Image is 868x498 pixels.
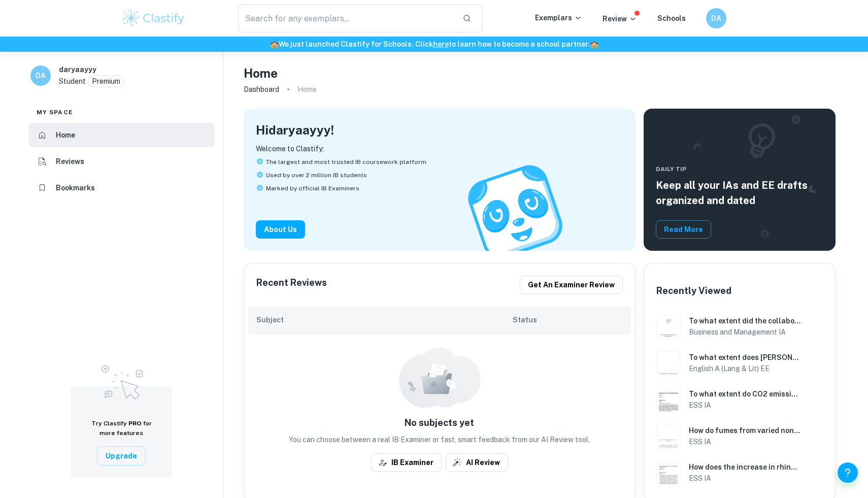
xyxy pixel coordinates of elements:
p: Student [59,76,86,87]
h6: Try Clastify for more features [83,419,160,438]
h6: To what extent does [PERSON_NAME] represent a feminist narrative, and how does it fit into broade... [689,352,800,363]
h6: Business and Management IA [689,326,800,338]
h6: English A (Lang & Lit) EE [689,363,800,374]
img: English A (Lang & Lit) EE example thumbnail: To what extent does Mulan represent a fe [656,351,681,375]
h6: How do fumes from varied non-degradable plastics dissolved in water affect the growth rate of Duc... [689,425,800,436]
p: Welcome to Clastify: [256,143,623,154]
button: AI Review [446,453,508,472]
h6: Reviews [56,156,84,167]
h6: ESS IA [689,436,800,447]
p: Review [603,13,637,24]
h6: No subjects yet [248,416,631,430]
a: ESS IA example thumbnail: How do fumes from varied non-degradable How do fumes from varied non-de... [652,420,827,452]
a: ESS IA example thumbnail: How does the increase in rhinoceros (DicHow does the increase in rhinoc... [652,456,827,489]
h6: We just launched Clastify for Schools. Click to learn how to become a school partner. [2,39,866,50]
p: You can choose between a real IB Examiner or fast, smart feedback from our AI Review tool. [248,434,631,445]
h6: DA [711,13,722,24]
button: About Us [256,220,305,239]
a: Schools [657,14,686,22]
h6: ESS IA [689,473,800,484]
input: Search for any exemplars... [238,4,454,32]
h4: Home [244,64,278,82]
h6: DA [35,70,47,81]
h4: Hi daryaayyy ! [256,121,334,139]
span: Marked by official IB Examiners [266,184,359,193]
a: ESS IA example thumbnail: To what extent do CO2 emissions contribuTo what extent do CO2 emissions... [652,383,827,416]
a: Home [28,123,215,147]
h5: Keep all your IAs and EE drafts organized and dated [656,178,823,208]
img: ESS IA example thumbnail: To what extent do CO2 emissions contribu [656,387,681,412]
h6: Recently Viewed [656,284,731,298]
a: Dashboard [244,82,279,96]
h6: Subject [256,314,513,325]
h6: To what extent did the collaboration with [PERSON_NAME] influence [PERSON_NAME] brand image and s... [689,315,800,326]
img: Clastify logo [121,8,186,28]
img: Upgrade to Pro [96,359,147,403]
h6: Status [513,314,623,325]
span: PRO [128,420,142,427]
p: Exemplars [535,12,582,23]
img: ESS IA example thumbnail: How do fumes from varied non-degradable [656,424,681,448]
button: DA [706,8,726,28]
span: Daily Tip [656,164,823,174]
h6: To what extent do CO2 emissions contribute to the variations in average temperatures in [GEOGRAPH... [689,388,800,400]
img: Business and Management IA example thumbnail: To what extent did the collaboration wit [656,314,681,339]
button: IB Examiner [371,453,442,472]
h6: daryaayyy [59,64,96,75]
h6: How does the increase in rhinoceros (Diceros bicornis) poaching from [DATE] to [DATE] impact tour... [689,461,800,473]
a: Bookmarks [28,176,215,200]
span: The largest and most trusted IB coursework platform [266,157,426,167]
span: 🏫 [270,40,279,48]
button: Help and Feedback [838,462,858,483]
button: Upgrade [97,446,146,466]
a: here [433,40,449,48]
span: Used by over 2 million IB students [266,171,367,180]
h6: Recent Reviews [256,276,327,294]
p: Home [297,84,317,95]
a: Business and Management IA example thumbnail: To what extent did the collaboration witTo what ext... [652,310,827,343]
img: ESS IA example thumbnail: How does the increase in rhinoceros (Dic [656,460,681,485]
span: 🏫 [590,40,598,48]
h6: ESS IA [689,400,800,411]
p: Premium [92,76,120,87]
h6: Home [56,129,75,141]
span: My space [37,108,73,117]
a: Reviews [28,149,215,174]
button: Get an examiner review [520,276,623,294]
h6: Bookmarks [56,182,95,193]
button: Read More [656,220,711,239]
a: English A (Lang & Lit) EE example thumbnail: To what extent does Mulan represent a feTo what exte... [652,347,827,379]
